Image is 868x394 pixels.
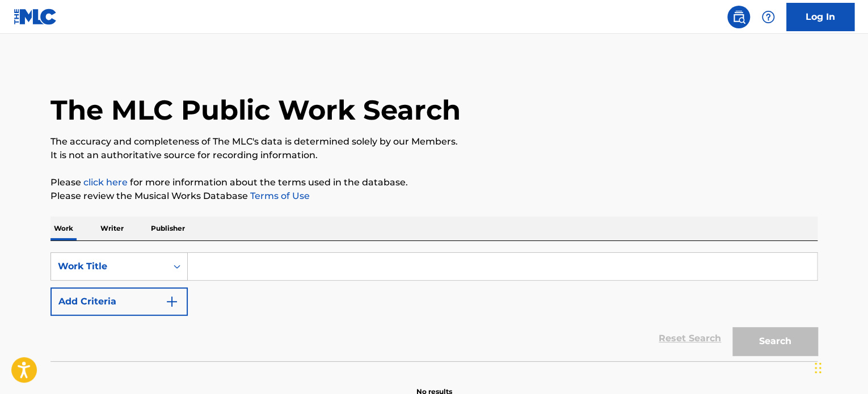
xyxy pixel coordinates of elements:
[757,6,779,28] div: Help
[14,9,57,25] img: MLC Logo
[50,217,77,240] p: Work
[83,177,128,188] a: click here
[50,93,461,127] h1: The MLC Public Work Search
[815,351,821,385] div: Drag
[248,190,310,201] a: Terms of Use
[50,176,818,189] p: Please for more information about the terms used in the database.
[50,252,818,361] form: Search Form
[50,189,818,203] p: Please review the Musical Works Database
[97,217,127,240] p: Writer
[165,295,179,308] img: 9d2ae6d4665cec9f34b9.svg
[50,287,188,316] button: Add Criteria
[58,260,160,273] div: Work Title
[50,149,818,162] p: It is not an authoritative source for recording information.
[50,135,818,149] p: The accuracy and completeness of The MLC's data is determined solely by our Members.
[732,10,745,24] img: search
[727,6,750,28] a: Public Search
[148,217,188,240] p: Publisher
[811,340,868,394] iframe: Chat Widget
[786,3,854,31] a: Log In
[761,10,775,24] img: help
